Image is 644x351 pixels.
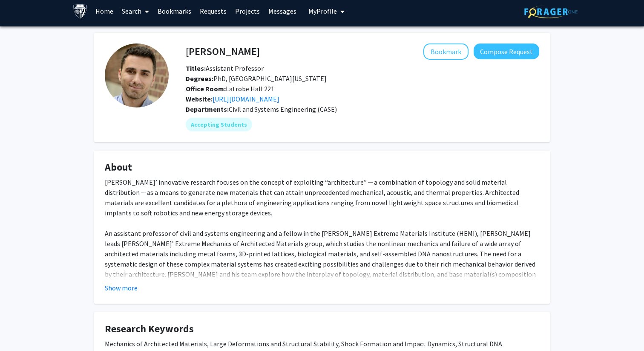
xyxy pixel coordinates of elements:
span: My Profile [308,7,337,15]
iframe: Chat [6,313,36,345]
b: Titles: [186,64,206,73]
button: Compose Request to Stavros Gaitanaros [474,44,539,59]
h4: Research Keywords [105,323,539,335]
span: Civil and Systems Engineering (CASE) [229,105,337,113]
mat-chip: Accepting Students [186,118,252,131]
button: Add Stavros Gaitanaros to Bookmarks [423,44,469,60]
span: PhD, [GEOGRAPHIC_DATA][US_STATE] [186,74,327,83]
button: Show more [105,283,138,293]
b: Website: [186,95,213,103]
b: Office Room: [186,84,226,93]
img: Johns Hopkins University Logo [73,4,88,19]
span: Assistant Professor [186,64,264,73]
a: Opens in a new tab [213,95,279,103]
b: Degrees: [186,74,213,83]
img: Profile Picture [105,44,169,107]
img: ForagerOne Logo [524,5,578,18]
span: Latrobe Hall 221 [186,84,274,93]
h4: About [105,161,539,174]
b: Departments: [186,105,229,113]
h4: [PERSON_NAME] [186,44,260,59]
